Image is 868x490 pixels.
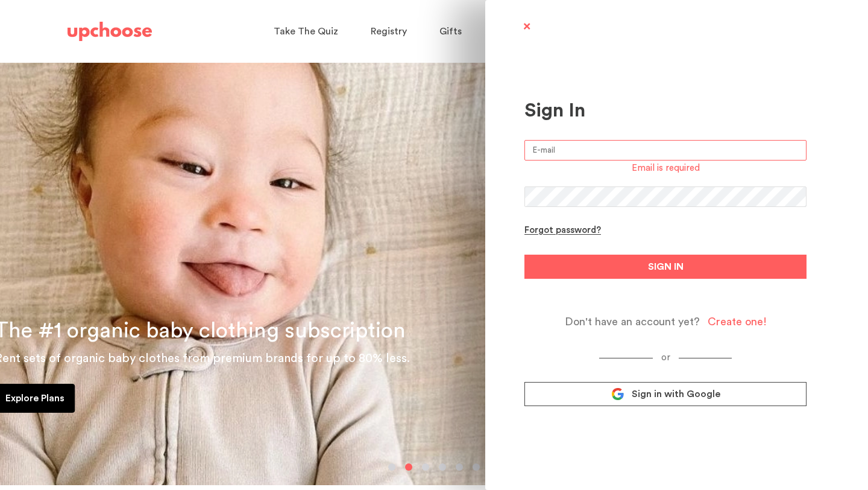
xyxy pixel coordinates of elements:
div: Create one! [708,315,767,329]
span: Sign in with Google [632,388,720,400]
button: SIGN IN [524,255,807,279]
div: Email is required [632,163,700,174]
a: Sign in with Google [524,382,807,406]
span: SIGN IN [648,259,684,274]
span: or [653,353,679,362]
input: E-mail [524,140,807,161]
span: Don't have an account yet? [565,315,700,329]
div: Sign In [524,99,807,122]
div: Forgot password? [524,225,601,237]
